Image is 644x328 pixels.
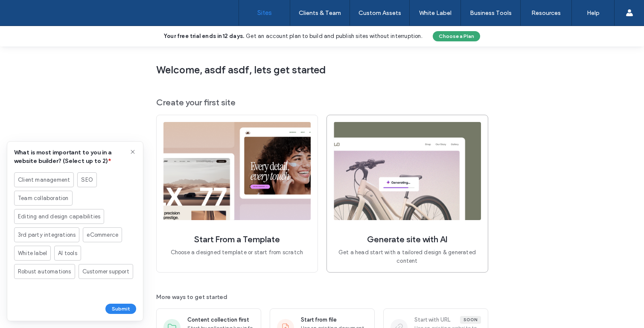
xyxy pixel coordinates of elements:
[81,176,93,184] span: SEO
[156,115,318,273] div: Start From a TemplateChoose a designed template or start from scratch
[18,194,69,203] span: Team collaboration
[171,248,303,257] span: Choose a designed template or start from scratch
[326,115,488,273] div: Generate site with AIGet a head start with a tailored design & generated content
[18,231,76,239] span: 3rd party integrations
[367,234,447,245] span: Generate site with AI
[587,9,600,17] label: Help
[105,304,136,314] button: Submit
[87,231,118,239] span: eCommerce
[18,212,100,221] span: Editing and design capabilities
[18,249,47,258] span: White label
[222,33,243,39] b: 12 days
[334,248,481,265] span: Get a head start with a tailored design & generated content
[164,33,244,39] b: Your free trial ends in .
[58,249,77,258] span: AI tools
[82,267,129,276] span: Customer support
[163,122,311,220] img: quickStart1.png
[20,6,37,14] span: Help
[156,293,488,302] span: More ways to get started
[246,33,423,39] span: Get an account plan to build and publish sites without interruption.
[299,9,341,17] label: Clients & Team
[156,97,488,108] span: Create your first site
[18,176,70,184] span: Client management
[414,316,450,324] span: Start with URL
[194,234,280,245] span: Start From a Template
[301,316,337,324] span: Start from file
[358,9,401,17] label: Custom Assets
[531,9,561,17] label: Resources
[433,31,480,41] button: Choose a Plan
[334,122,481,220] img: quickStart2.png
[18,267,71,276] span: Robust automations
[156,64,488,76] span: Welcome, asdf asdf, lets get started
[419,9,452,17] label: White Label
[460,316,481,324] div: Soon
[187,316,249,324] span: Content collection first
[14,149,112,165] span: What is most important to you in a website builder? (Select up to 2)
[257,9,272,17] label: Sites
[470,9,512,17] label: Business Tools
